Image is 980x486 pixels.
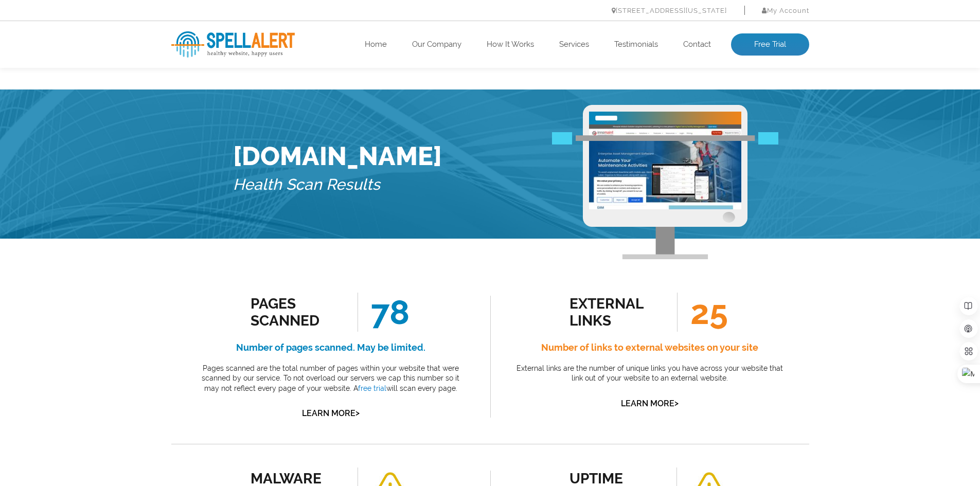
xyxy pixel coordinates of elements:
[355,406,360,420] span: >
[194,339,467,356] h4: Number of pages scanned. May be limited.
[552,134,778,146] img: Free Webiste Analysis
[569,295,663,329] div: external links
[674,396,679,410] span: >
[513,339,786,356] h4: Number of links to external websites on your site
[194,364,467,394] p: Pages scanned are the total number of pages within your website that were scanned by our service....
[251,295,344,329] div: Pages Scanned
[233,171,442,199] h5: Health Scan Results
[358,293,409,332] span: 78
[302,408,360,418] a: Learn More>
[513,364,786,384] p: External links are the number of unique links you have across your website that link out of your ...
[358,384,386,392] a: free trial
[677,293,728,332] span: 25
[233,141,442,171] h1: [DOMAIN_NAME]
[589,124,741,209] img: Free Website Analysis
[621,399,679,408] a: Learn More>
[583,105,747,259] img: Free Webiste Analysis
